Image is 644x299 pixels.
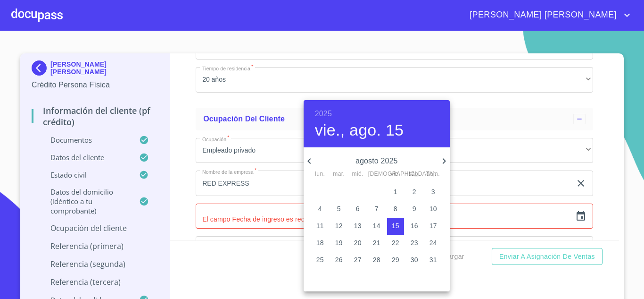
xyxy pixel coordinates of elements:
button: 30 [406,252,423,269]
span: [DEMOGRAPHIC_DATA]. [368,170,385,179]
button: 25 [312,252,329,269]
p: 8 [394,204,397,214]
button: 2025 [315,107,332,120]
button: 15 [387,218,404,235]
p: 4 [318,204,322,214]
p: 23 [411,238,418,248]
p: 30 [411,255,418,265]
p: 5 [337,204,341,214]
p: 29 [392,255,399,265]
p: 15 [392,221,399,231]
button: 22 [387,235,404,252]
button: 19 [330,235,347,252]
p: 24 [429,238,437,248]
p: 25 [316,255,324,265]
span: mar. [330,170,347,179]
p: 27 [354,255,362,265]
span: mié. [349,170,366,179]
button: 9 [406,201,423,218]
p: 21 [373,238,380,248]
button: 4 [312,201,329,218]
p: 3 [431,187,435,196]
p: 26 [335,255,343,265]
button: 12 [330,218,347,235]
button: 18 [312,235,329,252]
p: 10 [429,204,437,214]
button: 26 [330,252,347,269]
p: 6 [356,204,360,214]
button: 21 [368,235,385,252]
p: 9 [413,204,416,214]
p: 13 [354,221,362,231]
button: vie., ago. 15 [315,120,404,140]
span: dom. [425,170,442,179]
p: 1 [394,187,397,196]
button: 28 [368,252,385,269]
button: 31 [425,252,442,269]
p: 17 [429,221,437,231]
p: 31 [429,255,437,265]
button: 5 [330,201,347,218]
button: 6 [349,201,366,218]
p: 2 [413,187,416,196]
p: 11 [316,221,324,231]
span: sáb. [406,170,423,179]
button: 14 [368,218,385,235]
button: 11 [312,218,329,235]
button: 29 [387,252,404,269]
p: 12 [335,221,343,231]
button: 3 [425,184,442,201]
button: 7 [368,201,385,218]
p: 28 [373,255,380,265]
span: vie. [387,170,404,179]
button: 8 [387,201,404,218]
p: 19 [335,238,343,248]
button: 1 [387,184,404,201]
span: lun. [312,170,329,179]
button: 24 [425,235,442,252]
button: 2 [406,184,423,201]
p: 18 [316,238,324,248]
button: 23 [406,235,423,252]
button: 16 [406,218,423,235]
p: 14 [373,221,380,231]
p: 16 [411,221,418,231]
button: 10 [425,201,442,218]
button: 27 [349,252,366,269]
p: agosto 2025 [315,155,438,167]
p: 22 [392,238,399,248]
button: 20 [349,235,366,252]
p: 7 [375,204,379,214]
button: 17 [425,218,442,235]
p: 20 [354,238,362,248]
button: 13 [349,218,366,235]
